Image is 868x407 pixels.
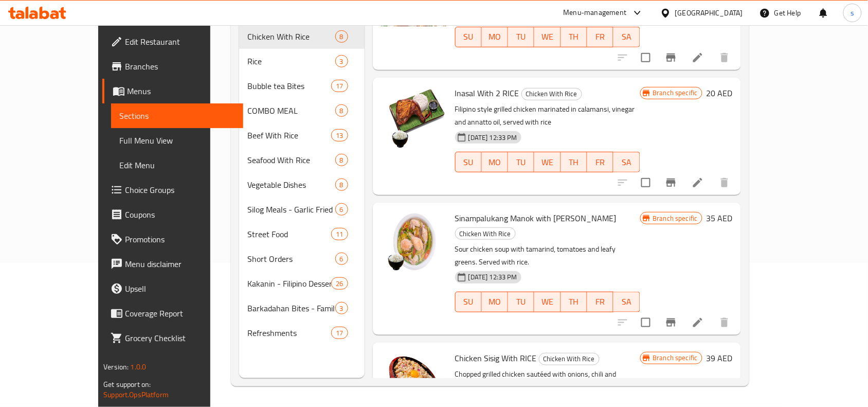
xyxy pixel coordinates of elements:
span: 8 [336,106,348,116]
div: items [331,80,348,92]
span: Sinampalukang Manok with [PERSON_NAME] [455,210,617,226]
div: items [331,228,348,240]
span: WE [538,294,556,309]
div: items [335,104,348,117]
a: Support.OpsPlatform [103,388,169,401]
span: TH [565,155,583,170]
span: TH [565,29,583,44]
h6: 20 AED [707,86,733,100]
span: Upsell [125,282,235,295]
span: Inasal With 2 RICE [455,85,519,101]
button: SU [455,292,482,312]
div: Kakanin - Filipino Desserts [247,277,332,290]
img: Sinampalukang Manok with Rice [381,211,447,277]
div: Vegetable Dishes [247,179,335,191]
a: Branches [102,54,243,79]
span: Beef With Rice [247,129,332,141]
span: Sections [119,110,235,122]
span: Street Food [247,228,332,240]
a: Menu disclaimer [102,252,243,276]
div: Silog Meals - Garlic Fried Rice And Egg6 [239,197,365,222]
div: Refreshments [247,327,332,339]
div: Chicken With Rice [521,88,582,100]
div: Kakanin - Filipino Desserts26 [239,271,365,296]
div: Short Orders6 [239,246,365,271]
span: TU [512,155,530,170]
span: 8 [336,32,348,42]
a: Grocery Checklist [102,326,243,350]
div: Chicken With Rice8 [239,24,365,49]
div: Silog Meals - Garlic Fried Rice And Egg [247,203,335,216]
div: items [335,302,348,314]
span: 3 [336,304,348,313]
div: COMBO MEAL [247,104,335,117]
a: Sections [111,103,243,128]
span: Branches [125,60,235,73]
span: Short Orders [247,253,335,265]
span: 17 [332,81,347,91]
span: Chicken With Rice [539,353,599,365]
span: TH [565,294,583,309]
div: Rice [247,55,335,67]
button: SU [455,152,482,172]
span: 3 [336,57,348,66]
button: SA [613,27,640,47]
div: items [331,129,348,141]
div: items [335,55,348,67]
h6: 39 AED [707,351,733,365]
span: Chicken With Rice [247,30,335,43]
span: 6 [336,205,348,215]
span: [DATE] 12:33 PM [464,133,521,143]
button: delete [712,45,737,70]
button: Branch-specific-item [659,170,683,195]
button: delete [712,310,737,335]
button: SU [455,27,482,47]
span: Version: [103,360,129,374]
span: FR [591,29,609,44]
a: Edit menu item [692,176,704,189]
div: Bubble tea Bites17 [239,74,365,98]
span: Chicken Sisig With RICE [455,350,537,366]
span: Edit Restaurant [125,36,235,48]
button: WE [534,27,560,47]
div: items [331,277,348,290]
h6: 35 AED [707,211,733,225]
span: Chicken With Rice [456,228,515,240]
button: TU [508,292,534,312]
span: 1.0.0 [131,360,147,374]
span: Select to update [635,172,657,193]
div: items [335,30,348,43]
div: Seafood With Rice [247,154,335,166]
span: WE [538,29,556,44]
span: 11 [332,229,347,239]
a: Choice Groups [102,178,243,202]
p: Chopped grilled chicken sautéed with onions, chili and mayonnaise, served with rice [455,368,640,394]
a: Edit menu item [692,51,704,64]
span: SU [460,294,478,309]
a: Coupons [102,202,243,227]
button: MO [482,152,508,172]
button: Branch-specific-item [659,310,683,335]
span: [DATE] 12:33 PM [464,272,521,282]
div: Menu-management [564,7,627,19]
span: Get support on: [103,378,151,391]
a: Menus [102,79,243,103]
div: Bubble tea Bites [247,80,332,92]
span: Coupons [125,208,235,221]
span: Full Menu View [119,134,235,147]
span: Menus [127,85,235,97]
a: Edit Restaurant [102,29,243,54]
span: Barkadahan Bites - Family Meals For 3 - 4 People [247,302,335,314]
span: 26 [332,279,347,289]
span: MO [486,155,504,170]
span: 8 [336,155,348,165]
span: Choice Groups [125,184,235,196]
button: TU [508,27,534,47]
div: Street Food11 [239,222,365,246]
a: Edit Menu [111,153,243,178]
a: Full Menu View [111,128,243,153]
button: SA [613,152,640,172]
